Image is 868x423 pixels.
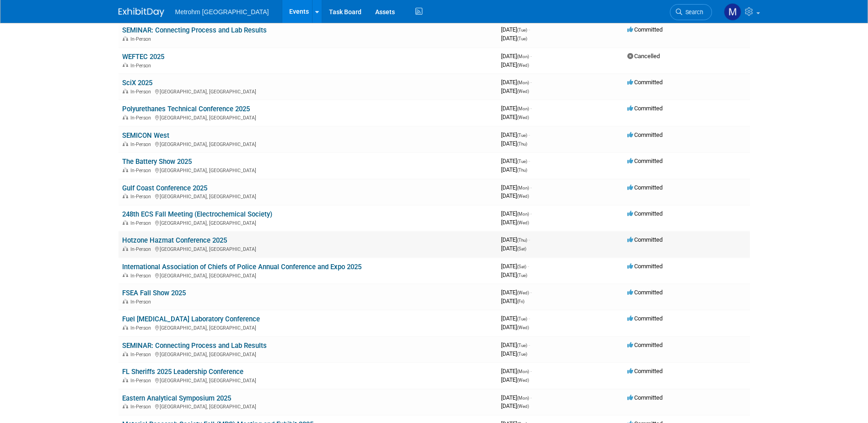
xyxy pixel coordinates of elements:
span: In-Person [130,220,154,226]
span: (Wed) [517,325,529,330]
span: (Tue) [517,352,527,357]
span: [DATE] [501,324,529,331]
span: [DATE] [501,35,527,42]
div: [GEOGRAPHIC_DATA], [GEOGRAPHIC_DATA] [122,192,494,200]
span: (Tue) [517,159,527,164]
span: In-Person [130,115,154,121]
span: - [528,157,530,164]
span: - [530,394,532,401]
span: (Mon) [517,396,529,401]
span: (Wed) [517,115,529,120]
img: In-Person Event [123,378,128,382]
span: [DATE] [501,140,527,147]
a: WEFTEC 2025 [122,53,164,61]
a: Gulf Coast Conference 2025 [122,184,207,192]
span: In-Person [130,246,154,252]
span: (Mon) [517,211,529,217]
a: International Association of Chiefs of Police Annual Conference and Expo 2025 [122,263,361,271]
span: [DATE] [501,210,532,217]
img: In-Person Event [123,89,128,93]
span: Cancelled [627,53,660,60]
a: FSEA Fall Show 2025 [122,289,186,297]
span: Committed [627,184,663,191]
span: Committed [627,236,663,243]
img: In-Person Event [123,325,128,330]
span: (Wed) [517,404,529,409]
span: - [530,53,532,60]
span: - [528,263,529,270]
img: In-Person Event [123,141,128,146]
span: (Fri) [517,299,524,304]
a: Hotzone Hazmat Conference 2025 [122,236,227,244]
span: (Sat) [517,246,526,251]
span: Committed [627,26,663,33]
span: - [528,26,530,33]
span: [DATE] [501,105,532,112]
div: [GEOGRAPHIC_DATA], [GEOGRAPHIC_DATA] [122,245,494,252]
img: In-Person Event [123,194,128,198]
a: SEMINAR: Connecting Process and Lab Results [122,342,267,350]
span: - [528,236,530,243]
span: (Tue) [517,273,527,278]
span: - [530,184,532,191]
span: (Tue) [517,316,527,321]
span: In-Person [130,141,154,147]
span: (Tue) [517,36,527,41]
span: (Mon) [517,80,529,85]
span: Committed [627,210,663,217]
a: Eastern Analytical Symposium 2025 [122,394,231,402]
img: In-Person Event [123,168,128,172]
span: In-Person [130,168,154,174]
span: (Tue) [517,343,527,348]
span: Committed [627,131,663,138]
span: In-Person [130,89,154,95]
span: [DATE] [501,157,530,164]
span: - [530,368,532,374]
span: [DATE] [501,166,527,173]
span: [DATE] [501,263,529,270]
span: (Wed) [517,220,529,225]
span: (Mon) [517,54,529,59]
span: - [528,342,530,348]
span: Committed [627,394,663,401]
span: [DATE] [501,192,529,199]
a: Search [670,4,712,20]
div: [GEOGRAPHIC_DATA], [GEOGRAPHIC_DATA] [122,402,494,410]
span: In-Person [130,299,154,305]
span: (Wed) [517,194,529,199]
span: (Tue) [517,27,527,33]
img: In-Person Event [123,63,128,67]
span: (Sat) [517,264,526,269]
span: [DATE] [501,289,532,296]
div: [GEOGRAPHIC_DATA], [GEOGRAPHIC_DATA] [122,219,494,226]
img: In-Person Event [123,36,128,41]
span: [DATE] [501,236,530,243]
div: [GEOGRAPHIC_DATA], [GEOGRAPHIC_DATA] [122,324,494,331]
img: In-Person Event [123,299,128,304]
span: (Wed) [517,290,529,295]
span: (Mon) [517,106,529,111]
span: - [528,315,530,322]
a: Fuel [MEDICAL_DATA] Laboratory Conference [122,315,260,323]
span: Committed [627,157,663,164]
span: [DATE] [501,26,530,33]
span: [DATE] [501,131,530,138]
span: [DATE] [501,79,532,86]
span: Committed [627,79,663,86]
span: (Mon) [517,369,529,374]
span: - [530,289,532,296]
span: In-Person [130,194,154,200]
span: (Mon) [517,185,529,190]
a: Polyurethanes Technical Conference 2025 [122,105,250,113]
span: (Wed) [517,89,529,94]
span: (Thu) [517,168,527,173]
span: Committed [627,315,663,322]
span: Committed [627,263,663,270]
span: Committed [627,368,663,374]
span: (Wed) [517,63,529,68]
span: - [530,210,532,217]
span: [DATE] [501,402,529,409]
span: Committed [627,289,663,296]
div: [GEOGRAPHIC_DATA], [GEOGRAPHIC_DATA] [122,376,494,384]
span: In-Person [130,273,154,279]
